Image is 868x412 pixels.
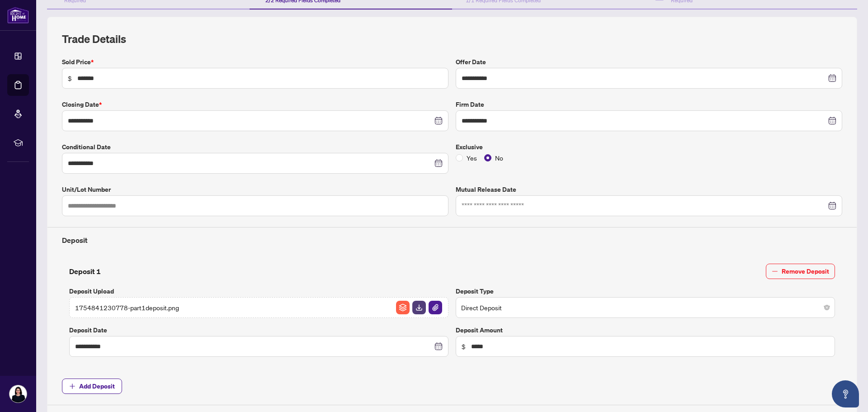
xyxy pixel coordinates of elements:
button: File Attachement [428,300,443,315]
span: 1754841230778-part1deposit.png [75,303,179,313]
label: Deposit Type [456,286,835,296]
span: 1754841230778-part1deposit.pngFile ArchiveFile DownloadFile Attachement [69,297,448,318]
img: File Download [412,301,426,314]
label: Deposit Date [69,325,448,335]
span: plus [69,383,75,389]
label: Closing Date [62,99,448,109]
h4: Deposit [62,235,842,246]
h4: Deposit 1 [69,266,101,277]
h2: Trade Details [62,32,842,46]
img: Profile Icon [9,385,27,403]
label: Sold Price [62,57,448,67]
label: Deposit Upload [69,286,448,296]
button: Add Deposit [62,379,122,394]
label: Deposit Amount [456,325,835,335]
img: File Archive [396,301,410,314]
button: Remove Deposit [766,264,835,279]
span: Direct Deposit [461,299,830,316]
span: Add Deposit [79,379,115,393]
label: Offer Date [456,57,842,67]
span: minus [772,268,778,275]
label: Conditional Date [62,142,448,152]
label: Exclusive [456,142,842,152]
label: Mutual Release Date [456,185,842,194]
img: logo [7,7,29,24]
span: Remove Deposit [782,264,829,279]
span: $ [68,73,72,83]
button: File Archive [396,300,410,315]
label: Unit/Lot Number [62,185,448,194]
button: Open asap [832,380,859,407]
span: No [491,153,507,163]
img: File Attachement [429,301,442,314]
span: close-circle [824,305,830,310]
button: File Download [412,300,426,315]
label: Firm Date [456,99,842,109]
span: $ [462,341,466,351]
span: Yes [463,153,481,163]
